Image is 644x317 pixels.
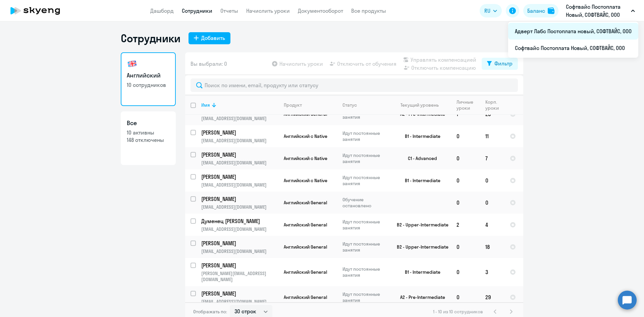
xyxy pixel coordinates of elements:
a: Все10 активны148 отключены [121,111,176,165]
td: 0 [480,192,504,214]
button: Балансbalance [523,4,558,17]
p: [PERSON_NAME] [201,129,277,136]
div: Фильтр [494,59,513,67]
td: 11 [480,125,504,147]
button: Добавить [189,32,230,44]
a: Дашборд [150,7,174,14]
p: [EMAIL_ADDRESS][DOMAIN_NAME] [201,182,278,188]
a: Английский10 сотрудников [121,52,176,106]
td: B2 - Upper-Intermediate [389,236,451,258]
p: Идут постоянные занятия [342,241,388,253]
td: 0 [451,169,480,192]
td: A2 - Pre-Intermediate [389,286,451,308]
p: Идут постоянные занятия [342,291,388,303]
td: 2 [451,214,480,236]
a: [PERSON_NAME] [201,195,278,203]
td: 0 [451,286,480,308]
td: B1 - Intermediate [389,125,451,147]
span: 1 - 10 из 10 сотрудников [433,309,483,315]
div: Добавить [201,34,225,42]
p: Софтвайс Постоплата Новый, СОФТВАЙС, ООО [566,3,628,19]
span: Английский General [284,269,327,275]
p: 148 отключены [127,136,170,144]
div: Продукт [284,102,337,108]
div: Корп. уроки [485,99,500,111]
a: Думенец [PERSON_NAME] [201,217,278,225]
td: B1 - Intermediate [389,258,451,286]
div: Статус [342,102,388,108]
a: [PERSON_NAME] [201,173,278,180]
a: Начислить уроки [246,7,290,14]
span: RU [484,7,490,15]
p: Идут постоянные занятия [342,174,388,187]
p: [PERSON_NAME] [201,151,277,158]
td: B1 - Intermediate [389,169,451,192]
p: [EMAIL_ADDRESS][DOMAIN_NAME] [201,226,278,232]
a: [PERSON_NAME] [201,290,278,297]
button: RU [480,4,502,17]
p: [PERSON_NAME][EMAIL_ADDRESS][DOMAIN_NAME] [201,270,278,282]
p: [PERSON_NAME] [201,262,277,269]
div: Текущий уровень [394,102,451,108]
p: Обучение остановлено [342,197,388,209]
td: 0 [451,258,480,286]
td: C1 - Advanced [389,147,451,169]
span: Английский с Native [284,155,327,161]
p: 10 активны [127,129,170,136]
a: [PERSON_NAME] [201,151,278,158]
a: Все продукты [351,7,386,14]
p: [PERSON_NAME] [201,173,277,180]
a: Сотрудники [182,7,212,14]
td: 4 [480,214,504,236]
span: Английский с Native [284,133,327,139]
p: [PERSON_NAME] [201,240,277,247]
a: [PERSON_NAME] [201,240,278,247]
p: [EMAIL_ADDRESS][DOMAIN_NAME] [201,138,278,144]
td: 18 [480,236,504,258]
button: Фильтр [482,58,518,70]
div: Имя [201,102,210,108]
p: [EMAIL_ADDRESS][DOMAIN_NAME] [201,248,278,254]
p: 10 сотрудников [127,81,170,89]
div: Баланс [527,7,545,15]
span: Вы выбрали: 0 [191,60,227,68]
div: Имя [201,102,278,108]
td: 0 [451,125,480,147]
h3: Все [127,119,170,127]
td: 3 [480,258,504,286]
span: Английский General [284,294,327,300]
p: Думенец [PERSON_NAME] [201,217,277,225]
span: Отображать по: [193,309,227,315]
td: 7 [480,147,504,169]
div: Текущий уровень [400,102,439,108]
a: [PERSON_NAME] [201,129,278,136]
td: 0 [451,192,480,214]
p: [EMAIL_ADDRESS][DOMAIN_NAME] [201,160,278,166]
td: 0 [480,169,504,192]
div: Личные уроки [457,99,475,111]
a: Документооборот [298,7,343,14]
div: Статус [342,102,357,108]
div: Корп. уроки [485,99,504,111]
p: [EMAIL_ADDRESS][DOMAIN_NAME] [201,299,278,305]
td: 0 [451,147,480,169]
h3: Английский [127,71,170,80]
p: Идут постоянные занятия [342,266,388,278]
img: balance [548,7,554,14]
td: 29 [480,286,504,308]
p: Идут постоянные занятия [342,130,388,142]
div: Продукт [284,102,302,108]
a: Отчеты [220,7,238,14]
span: Английский General [284,222,327,228]
h1: Сотрудники [121,32,180,45]
p: [PERSON_NAME] [201,290,277,297]
span: Английский с Native [284,177,327,183]
p: [EMAIL_ADDRESS][DOMAIN_NAME] [201,204,278,210]
td: 0 [451,236,480,258]
div: Личные уроки [457,99,480,111]
img: english [127,58,138,69]
span: Английский General [284,244,327,250]
button: Софтвайс Постоплата Новый, СОФТВАЙС, ООО [562,3,638,19]
p: [EMAIL_ADDRESS][DOMAIN_NAME] [201,115,278,121]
